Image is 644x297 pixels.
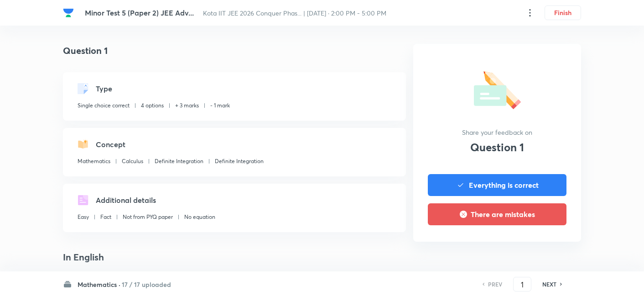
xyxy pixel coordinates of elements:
p: Calculus [122,157,143,165]
h6: 17 / 17 uploaded [122,280,171,289]
p: Definite Integration [215,157,264,165]
button: Everything is correct [428,174,566,196]
p: - 1 mark [210,101,230,110]
p: 4 options [141,101,164,110]
h3: Question 1 [470,141,524,154]
span: Minor Test 5 (Paper 2) JEE Adv... [85,8,194,17]
h4: Question 1 [63,44,406,58]
h4: In English [63,250,406,264]
p: No equation [184,213,215,221]
a: Company Logo [63,7,78,18]
p: Not from PYQ paper [123,213,173,221]
p: Single choice correct [78,101,130,110]
img: questionFeedback.svg [474,68,521,109]
button: There are mistakes [428,203,566,225]
img: questionDetails.svg [78,195,88,206]
p: Mathematics [78,157,110,165]
p: Definite Integration [155,157,203,165]
img: questionConcept.svg [78,139,88,150]
p: + 3 marks [175,101,199,110]
img: questionType.svg [78,83,88,94]
h6: PREV [488,280,502,288]
h5: Type [96,83,112,94]
img: Company Logo [63,7,74,18]
h6: Mathematics · [78,280,120,289]
p: Share your feedback on [462,127,532,137]
p: Easy [78,213,89,221]
button: Finish [545,5,581,20]
h6: NEXT [542,280,556,288]
p: Fact [100,213,111,221]
h5: Additional details [96,195,156,206]
span: Kota IIT JEE 2026 Conquer Phas... | [DATE] · 2:00 PM - 5:00 PM [203,9,386,17]
h5: Concept [96,139,125,150]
